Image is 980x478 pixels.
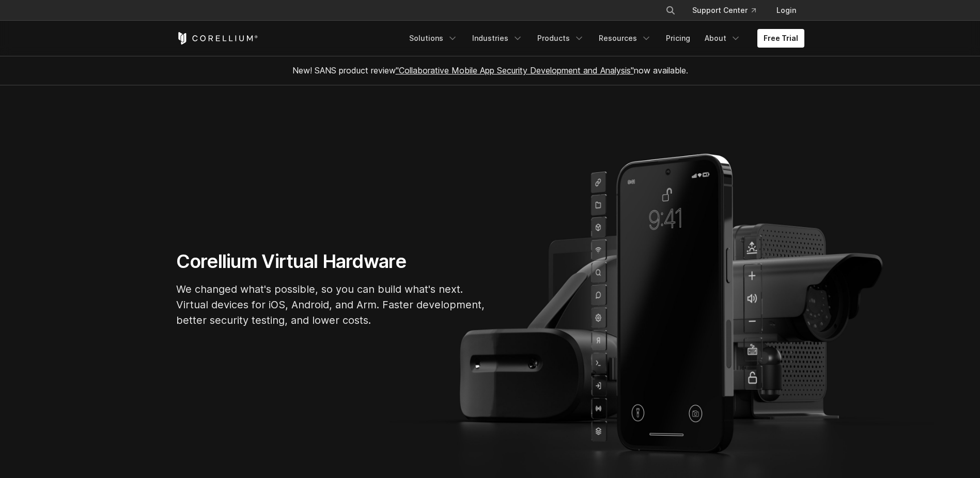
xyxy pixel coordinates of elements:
a: Products [531,29,590,48]
div: Navigation Menu [403,29,804,48]
a: "Collaborative Mobile App Security Development and Analysis" [396,65,634,76]
div: Navigation Menu [653,1,804,20]
a: Support Center [684,1,764,20]
span: New! SANS product review now available. [292,65,688,76]
a: Resources [593,29,658,48]
a: Login [768,1,804,20]
a: Free Trial [757,29,804,48]
button: Search [661,1,680,20]
a: Pricing [660,29,696,48]
p: We changed what's possible, so you can build what's next. Virtual devices for iOS, Android, and A... [176,281,486,328]
a: Solutions [403,29,464,48]
a: Corellium Home [176,32,258,44]
a: About [698,29,747,48]
a: Industries [466,29,529,48]
h1: Corellium Virtual Hardware [176,250,486,273]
